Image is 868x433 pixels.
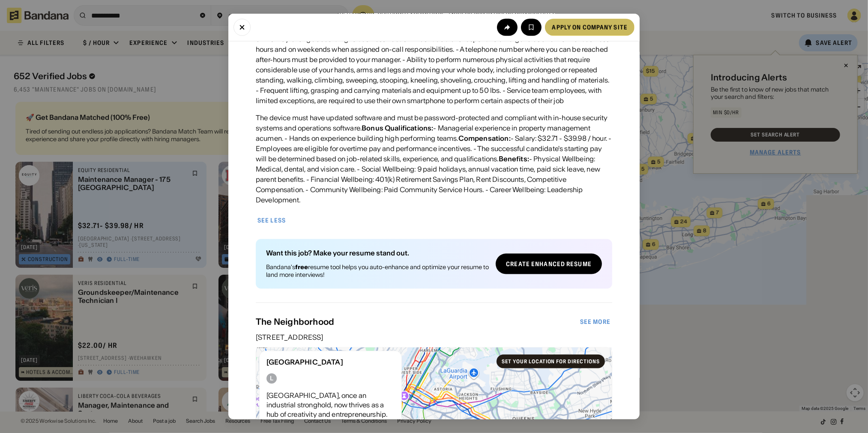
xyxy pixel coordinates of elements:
[362,124,433,132] div: Bonus Qualifications:
[295,263,308,271] b: free
[506,261,592,267] div: Create Enhanced Resume
[580,319,611,325] div: See more
[266,358,395,366] div: [GEOGRAPHIC_DATA]
[256,113,612,205] div: The device must have updated software and must be password-protected and compliant with in-house ...
[458,134,511,142] div: Compensation:
[256,34,612,106] div: Shifts may change according to business needs. - Must be able to respond to emergencies after nor...
[256,317,578,327] div: The Neighborhood
[499,154,529,163] div: Benefits:
[266,249,489,256] div: Want this job? Make your resume stand out.
[552,24,628,30] div: Apply on company site
[266,263,489,279] div: Bandana's resume tool helps you auto-enhance and optimize your resume to land more interviews!
[270,375,273,382] div: L
[502,359,600,364] div: Set your location for directions
[256,334,612,341] div: [STREET_ADDRESS]
[233,19,251,36] button: Close
[257,217,286,223] div: See less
